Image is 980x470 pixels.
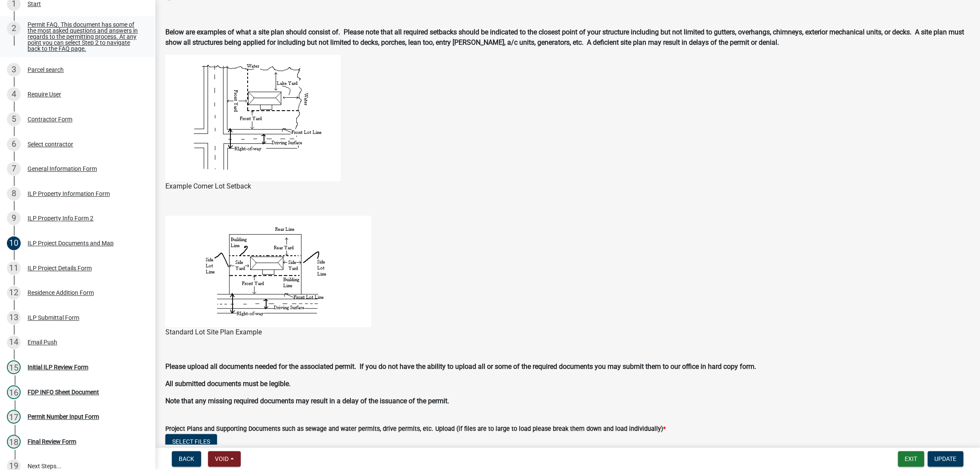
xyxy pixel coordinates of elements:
[165,28,964,46] strong: Below are examples of what a site plan should consist of. Please note that all required setbacks ...
[28,67,64,73] div: Parcel search
[28,439,76,445] div: Final Review Form
[28,339,57,345] div: Email Push
[28,215,93,221] div: ILP Property Info Form 2
[28,1,41,7] div: Start
[7,335,21,349] div: 14
[7,187,21,201] div: 8
[208,451,241,467] button: Void
[165,362,756,371] strong: Please upload all documents needed for the associated permit. If you do not have the ability to u...
[28,166,97,172] div: General Information Form
[28,116,72,122] div: Contractor Form
[28,22,141,52] div: Permit FAQ. This document has some of the most asked questions and answers in regards to the perm...
[165,216,371,327] img: lot_setback_pics_f73b0f8a-4d41-487b-93b4-04c1c3089d74.bmp
[7,311,21,325] div: 13
[7,87,21,101] div: 4
[165,397,449,405] strong: Note that any missing required documents may result in a delay of the issuance of the permit.
[7,360,21,374] div: 15
[28,389,99,395] div: FDP INFO Sheet Document
[172,451,201,467] button: Back
[28,91,61,97] div: Require User
[7,63,21,77] div: 3
[898,451,924,467] button: Exit
[28,141,73,147] div: Select contractor
[215,455,229,462] span: Void
[28,315,79,321] div: ILP Submittal Form
[165,434,217,449] button: Select files
[7,385,21,399] div: 16
[28,290,94,296] div: Residence Addition Form
[7,137,21,151] div: 6
[165,327,970,337] figcaption: Standard Lot Site Plan Example
[7,162,21,176] div: 7
[165,380,291,388] strong: All submitted documents must be legible.
[934,455,956,462] span: Update
[7,22,21,35] div: 2
[165,426,666,432] label: Project Plans and Supporting Documents such as sewage and water permits, drive permits, etc. Uplo...
[28,364,88,370] div: Initial ILP Review Form
[7,286,21,300] div: 12
[165,181,970,192] figcaption: Example Corner Lot Setback
[28,240,114,246] div: ILP Project Documents and Map
[28,191,110,197] div: ILP Property Information Form
[179,455,194,462] span: Back
[28,414,99,420] div: Permit Number Input Form
[28,265,92,271] div: ILP Project Details Form
[165,55,341,181] img: setback_pics_0d8a7f15-9ebf-4ded-b16f-9bfdafe9c13f.bmp
[7,435,21,448] div: 18
[7,410,21,424] div: 17
[927,451,963,467] button: Update
[7,236,21,250] div: 10
[7,261,21,275] div: 11
[7,112,21,126] div: 5
[7,211,21,225] div: 9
